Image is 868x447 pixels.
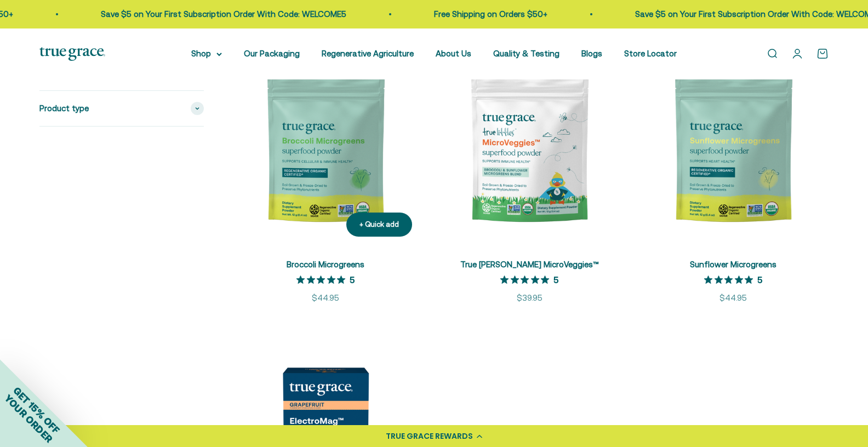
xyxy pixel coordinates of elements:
[434,55,625,245] img: Kids Daily Superfood for Immune Health* Easy way for kids to get more greens in their diet Regene...
[500,272,553,288] span: 5 out 5 stars rating in total 3 reviews
[624,49,677,58] a: Store Locator
[432,9,545,19] a: Free Shipping on Orders $50+
[553,274,558,285] p: 5
[757,274,762,285] p: 5
[704,272,757,288] span: 5 out 5 stars rating in total 2 reviews
[230,55,421,245] img: Broccoli Microgreens have been shown in studies to gently support the detoxification process — ak...
[386,431,473,442] div: TRUE GRACE REWARDS
[493,49,559,58] a: Quality & Testing
[436,49,471,58] a: About Us
[690,260,776,269] a: Sunflower Microgreens
[99,8,344,21] p: Save $5 on Your First Subscription Order With Code: WELCOME5
[322,49,414,58] a: Regenerative Agriculture
[287,260,364,269] a: Broccoli Microgreens
[312,291,339,305] sale-price: $44.95
[581,49,602,58] a: Blogs
[39,91,204,126] summary: Product type
[244,49,300,58] a: Our Packaging
[191,47,222,60] summary: Shop
[11,385,62,435] span: GET 15% OFF
[350,274,355,285] p: 5
[296,272,350,288] span: 5 out 5 stars rating in total 5 reviews
[2,392,55,445] span: YOUR ORDER
[719,291,747,305] sale-price: $44.95
[346,213,412,237] button: + Quick add
[638,55,829,245] img: Sunflower microgreens have been shown in studies to contain phytochemicals known as flavonoids wh...
[39,102,89,115] span: Product type
[359,219,399,231] div: + Quick add
[460,260,599,269] a: True [PERSON_NAME] MicroVeggies™
[517,291,542,305] sale-price: $39.95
